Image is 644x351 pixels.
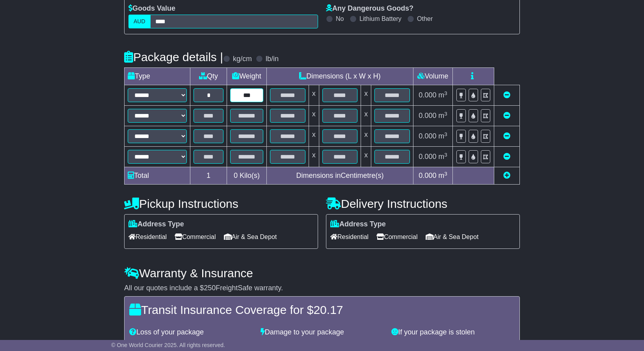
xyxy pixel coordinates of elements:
[129,303,515,316] h4: Transit Insurance Coverage for $
[361,147,371,167] td: x
[128,15,151,28] label: AUD
[444,152,447,158] sup: 3
[266,68,413,85] td: Dimensions (L x W x H)
[266,167,413,185] td: Dimensions in Centimetre(s)
[309,106,319,126] td: x
[419,153,436,161] span: 0.000
[257,328,388,337] div: Damage to your package
[503,153,510,161] a: Remove this item
[128,4,175,13] label: Goods Value
[503,172,510,179] a: Add new item
[224,231,277,243] span: Air & Sea Depot
[326,197,520,210] h4: Delivery Instructions
[190,68,227,85] td: Qty
[376,231,417,243] span: Commercial
[438,172,447,179] span: m
[361,126,371,147] td: x
[438,112,447,119] span: m
[124,50,223,63] h4: Package details |
[128,231,167,243] span: Residential
[503,132,510,140] a: Remove this item
[444,171,447,177] sup: 3
[204,284,216,292] span: 250
[361,106,371,126] td: x
[266,55,279,63] label: lb/in
[438,153,447,161] span: m
[503,112,510,119] a: Remove this item
[419,132,436,140] span: 0.000
[124,267,520,280] h4: Warranty & Insurance
[417,15,433,22] label: Other
[359,15,402,22] label: Lithium Battery
[419,172,436,179] span: 0.000
[233,55,252,63] label: kg/cm
[444,131,447,137] sup: 3
[190,167,227,185] td: 1
[426,231,479,243] span: Air & Sea Depot
[125,68,190,85] td: Type
[313,303,343,316] span: 20.17
[438,132,447,140] span: m
[227,167,267,185] td: Kilo(s)
[419,112,436,119] span: 0.000
[124,197,318,210] h4: Pickup Instructions
[438,91,447,99] span: m
[175,231,216,243] span: Commercial
[234,172,238,179] span: 0
[503,91,510,99] a: Remove this item
[128,220,184,229] label: Address Type
[111,342,225,348] span: © One World Courier 2025. All rights reserved.
[336,15,344,22] label: No
[330,220,386,229] label: Address Type
[125,328,257,337] div: Loss of your package
[387,328,519,337] div: If your package is stolen
[309,126,319,147] td: x
[227,68,267,85] td: Weight
[125,167,190,185] td: Total
[309,147,319,167] td: x
[326,4,413,13] label: Any Dangerous Goods?
[361,85,371,106] td: x
[309,85,319,106] td: x
[124,284,520,293] div: All our quotes include a $ FreightSafe warranty.
[444,111,447,117] sup: 3
[419,91,436,99] span: 0.000
[330,231,369,243] span: Residential
[413,68,452,85] td: Volume
[444,90,447,96] sup: 3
